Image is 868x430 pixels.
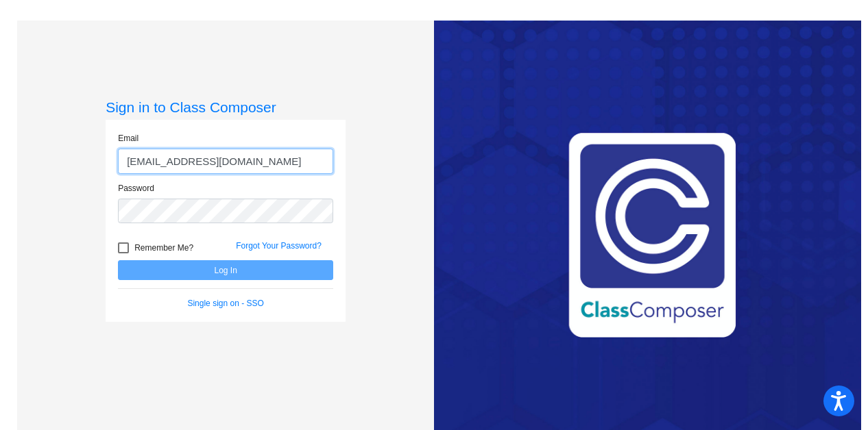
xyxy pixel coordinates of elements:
[187,299,263,308] a: Single sign on - SSO
[118,132,138,144] label: Email
[134,240,193,256] span: Remember Me?
[236,241,322,251] a: Forgot Your Password?
[106,99,346,116] h3: Sign in to Class Composer
[118,182,154,194] label: Password
[118,260,333,280] button: Log In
